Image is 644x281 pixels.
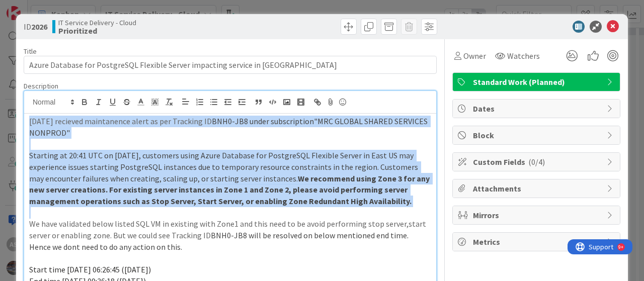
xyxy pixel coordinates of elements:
[528,157,545,167] span: ( 0/4 )
[51,4,56,12] div: 9+
[24,56,437,74] input: type card name here...
[507,50,540,62] span: Watchers
[29,116,429,138] span: BNH0-JB8 under subscription"MRC GLOBAL SHARED SERVICES NONPROD"
[473,76,602,88] span: Standard Work (Planned)
[29,230,410,252] span: BNH0-JB8 will be resolved on below mentioned end time. Hence we dont need to do any action on this.
[473,103,602,115] span: Dates
[24,47,37,56] label: Title
[31,22,47,32] b: 2026
[473,182,602,195] span: Attachments
[29,218,431,252] p: We have validated below listed SQL VM in existing with Zone1 and this need to be avoid performing...
[58,27,136,35] b: Prioritized
[24,21,47,33] span: ID
[29,264,151,274] span: Start time [DATE] 06:26:45 ([DATE])
[463,50,486,62] span: Owner
[21,2,46,14] span: Support
[29,116,431,138] p: [DATE] recieved maintanence alert as per Tracking ID
[473,209,602,221] span: Mirrors
[473,236,602,248] span: Metrics
[29,150,420,183] span: Starting at 20:41 UTC on [DATE], customers using Azure Database for PostgreSQL Flexible Server in...
[24,81,58,90] span: Description
[58,19,136,27] span: IT Service Delivery - Cloud
[473,129,602,141] span: Block
[473,156,602,168] span: Custom Fields
[29,173,431,206] strong: We recommend using Zone 3 for any new server creations. For existing server instances in Zone 1 a...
